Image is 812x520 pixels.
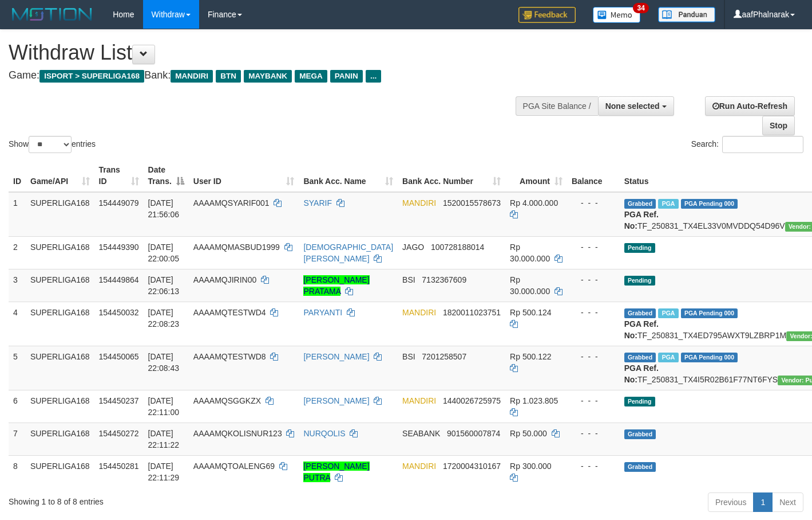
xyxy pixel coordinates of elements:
[29,136,72,153] select: Showentries
[624,353,656,362] span: Grabbed
[681,199,738,209] span: PGA Pending
[99,308,139,317] span: 154450032
[510,198,558,208] span: Rp 4.000.000
[505,159,567,192] th: Amount: activate to sort column ascending
[99,396,139,405] span: 154450237
[572,460,615,472] div: - - -
[691,136,803,153] label: Search:
[193,352,266,361] span: AAAAMQTESTWD8
[303,352,369,361] a: [PERSON_NAME]
[189,159,299,192] th: User ID: activate to sort column ascending
[9,455,26,488] td: 8
[443,396,501,405] span: Copy 1440026725975 to clipboard
[605,101,660,111] span: None selected
[148,462,180,482] span: [DATE] 22:11:29
[624,462,656,472] span: Grabbed
[9,236,26,269] td: 2
[510,243,550,263] span: Rp 30.000.000
[26,423,94,455] td: SUPERLIGA168
[9,159,26,192] th: ID
[572,197,615,209] div: - - -
[658,7,715,22] img: panduan.png
[624,243,655,253] span: Pending
[422,352,466,361] span: Copy 7201258507 to clipboard
[26,192,94,237] td: SUPERLIGA168
[99,198,139,208] span: 154449079
[402,308,436,317] span: MANDIRI
[624,276,655,286] span: Pending
[510,396,558,405] span: Rp 1.023.805
[148,275,180,296] span: [DATE] 22:06:13
[402,352,415,361] span: BSI
[572,395,615,406] div: - - -
[330,70,363,83] span: PANIN
[9,136,96,153] label: Show entries
[295,70,327,83] span: MEGA
[26,455,94,488] td: SUPERLIGA168
[99,429,139,438] span: 154450272
[422,275,466,284] span: Copy 7132367609 to clipboard
[303,308,342,317] a: PARYANTI
[681,308,738,318] span: PGA Pending
[572,307,615,318] div: - - -
[572,274,615,286] div: - - -
[624,199,656,209] span: Grabbed
[510,275,550,296] span: Rp 30.000.000
[244,70,292,83] span: MAYBANK
[753,492,773,512] a: 1
[9,390,26,423] td: 6
[443,308,501,317] span: Copy 1820011023751 to clipboard
[772,492,803,512] a: Next
[94,159,144,192] th: Trans ID: activate to sort column ascending
[598,96,674,116] button: None selected
[572,351,615,362] div: - - -
[447,429,500,438] span: Copy 901560007874 to clipboard
[193,429,282,438] span: AAAAMQKOLISNUR123
[9,423,26,455] td: 7
[402,429,440,438] span: SEABANK
[624,429,656,439] span: Grabbed
[193,275,256,284] span: AAAAMQJIRIN00
[148,429,180,449] span: [DATE] 22:11:22
[9,192,26,237] td: 1
[26,346,94,390] td: SUPERLIGA168
[39,70,144,83] span: ISPORT > SUPERLIGA168
[624,210,659,230] b: PGA Ref. No:
[633,3,648,13] span: 34
[99,462,139,471] span: 154450281
[148,198,180,219] span: [DATE] 21:56:06
[303,462,369,482] a: [PERSON_NAME] PUTRA
[9,70,530,81] h4: Game: Bank:
[193,462,275,471] span: AAAAMQTOALENG69
[708,492,754,512] a: Previous
[593,7,641,23] img: Button%20Memo.svg
[510,308,551,317] span: Rp 500.124
[431,243,484,252] span: Copy 100728188014 to clipboard
[518,7,576,23] img: Feedback.jpg
[567,159,620,192] th: Balance
[303,429,345,438] a: NURQOLIS
[658,308,678,318] span: Marked by aafmaleo
[193,198,270,208] span: AAAAMQSYARIF001
[26,390,94,423] td: SUPERLIGA168
[366,70,381,83] span: ...
[148,396,180,417] span: [DATE] 22:11:00
[624,308,656,318] span: Grabbed
[299,159,398,192] th: Bank Acc. Name: activate to sort column ascending
[572,241,615,253] div: - - -
[398,159,505,192] th: Bank Acc. Number: activate to sort column ascending
[443,462,501,471] span: Copy 1720004310167 to clipboard
[658,199,678,209] span: Marked by aafchoeunmanni
[26,236,94,269] td: SUPERLIGA168
[9,41,530,64] h1: Withdraw List
[658,353,678,362] span: Marked by aafmaleo
[402,275,415,284] span: BSI
[722,136,803,153] input: Search:
[193,308,266,317] span: AAAAMQTESTWD4
[402,198,436,208] span: MANDIRI
[26,159,94,192] th: Game/API: activate to sort column ascending
[99,352,139,361] span: 154450065
[26,269,94,302] td: SUPERLIGA168
[402,243,424,252] span: JAGO
[148,308,180,329] span: [DATE] 22:08:23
